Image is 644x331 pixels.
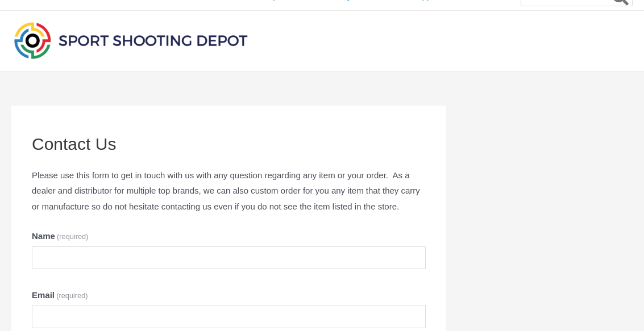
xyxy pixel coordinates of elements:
label: Name [32,228,426,244]
h1: Contact Us [32,134,426,154]
span: (required) [56,291,88,300]
span: (required) [57,232,88,241]
label: Email [32,287,426,303]
p: Please use this form to get in touch with us with any question regarding any item or your order. ... [32,167,426,215]
img: Sport Shooting Depot [11,19,250,61]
